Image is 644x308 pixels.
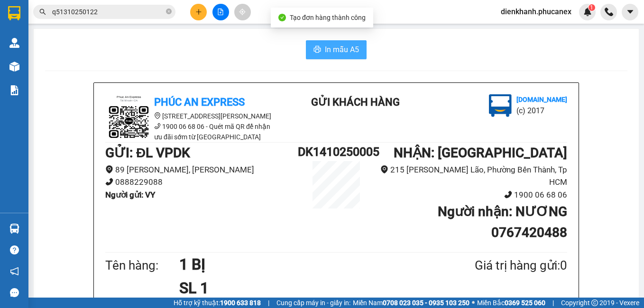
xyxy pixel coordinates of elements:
[10,245,19,254] span: question-circle
[552,298,554,308] span: |
[8,6,20,20] img: logo-vxr
[9,38,19,48] img: warehouse-icon
[174,298,261,308] span: Hỗ trợ kỹ thuật:
[105,176,298,189] li: 0888229088
[477,298,545,308] span: Miền Bắc
[154,123,161,129] span: phone
[9,62,19,72] img: warehouse-icon
[10,267,19,276] span: notification
[311,96,400,108] b: Gửi khách hàng
[313,45,321,54] span: printer
[105,111,276,121] li: [STREET_ADDRESS][PERSON_NAME]
[306,40,367,59] button: printerIn mẫu A5
[590,4,593,11] span: 1
[268,298,269,308] span: |
[278,14,286,21] span: check-circle
[622,4,638,20] button: caret-down
[9,85,19,95] img: solution-icon
[504,190,512,199] span: phone
[190,4,207,20] button: plus
[472,301,475,305] span: ⚪️
[290,14,366,21] span: Tạo đơn hàng thành công
[105,178,113,186] span: phone
[589,4,595,11] sup: 1
[276,298,350,308] span: Cung cấp máy in - giấy in:
[380,165,388,173] span: environment
[626,8,635,16] span: caret-down
[493,6,579,18] span: dienkhanh.phucanex
[105,165,113,173] span: environment
[105,163,298,176] li: 89 [PERSON_NAME], [PERSON_NAME]
[239,9,246,15] span: aim
[105,94,153,142] img: logo.jpg
[58,14,94,58] b: Gửi khách hàng
[80,45,130,57] li: (c) 2017
[9,224,19,234] img: warehouse-icon
[12,61,49,122] b: Phúc An Express
[489,94,512,117] img: logo.jpg
[166,9,172,14] span: close-circle
[591,299,598,306] span: copyright
[179,276,429,300] h1: SL 1
[505,299,545,307] strong: 0369 525 060
[394,145,567,161] b: NHẬN : [GEOGRAPHIC_DATA]
[375,189,567,201] li: 1900 06 68 06
[353,298,469,308] span: Miền Nam
[234,4,251,20] button: aim
[375,163,567,189] li: 215 [PERSON_NAME] Lão, Phường Bến Thành, Tp HCM
[195,9,202,15] span: plus
[429,256,567,275] div: Giá trị hàng gửi: 0
[154,96,245,108] b: Phúc An Express
[39,9,46,15] span: search
[212,4,229,20] button: file-add
[217,9,224,15] span: file-add
[103,12,126,35] img: logo.jpg
[12,12,59,59] img: logo.jpg
[166,8,172,17] span: close-circle
[179,253,429,276] h1: 1 BỊ
[516,96,567,103] b: [DOMAIN_NAME]
[105,145,190,161] b: GỬI : ĐL VPDK
[105,121,276,142] li: 1900 06 68 06 - Quét mã QR để nhận ưu đãi sớm từ [GEOGRAPHIC_DATA]
[438,204,567,240] b: Người nhận : NƯƠNG 0767420488
[325,44,359,55] span: In mẫu A5
[52,7,164,17] input: Tìm tên, số ĐT hoặc mã đơn
[105,256,179,275] div: Tên hàng:
[516,105,567,117] li: (c) 2017
[10,288,19,297] span: message
[298,143,375,161] h1: DK1410250005
[383,299,469,307] strong: 0708 023 035 - 0935 103 250
[605,8,613,16] img: phone-icon
[220,299,261,307] strong: 1900 633 818
[105,190,155,199] b: Người gửi : VY
[80,36,130,44] b: [DOMAIN_NAME]
[154,112,161,119] span: environment
[583,8,592,16] img: icon-new-feature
